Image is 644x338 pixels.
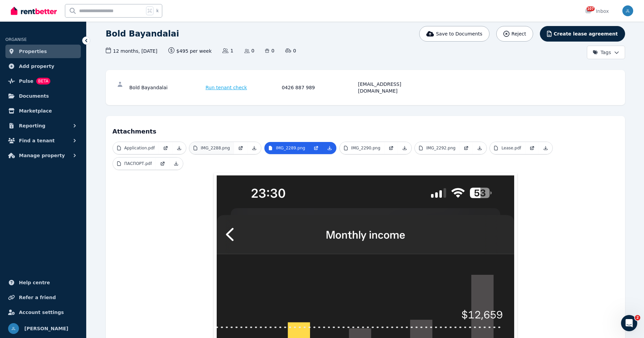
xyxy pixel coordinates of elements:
[124,161,152,166] p: ПАСПОРТ.pdf
[309,142,323,154] a: Open in new Tab
[473,142,486,154] a: Download Attachment
[593,49,611,56] span: Tags
[635,315,640,320] span: 2
[459,142,473,154] a: Open in new Tab
[264,142,309,154] a: IMG_2289.png
[540,26,625,42] button: Create lease agreement
[398,142,411,154] a: Download Attachment
[5,134,81,147] button: Find a tenant
[19,293,56,301] span: Refer a friend
[19,151,65,160] span: Manage property
[5,149,81,162] button: Manage property
[436,30,482,37] span: Save to Documents
[19,107,52,115] span: Marketplace
[36,78,50,84] span: BETA
[19,62,54,70] span: Add property
[265,47,274,54] span: 0
[168,47,212,54] span: $495 per week
[621,315,637,331] iframe: Intercom live chat
[113,158,156,170] a: ПАСПОРТ.pdf
[156,158,169,170] a: Open in new Tab
[622,5,633,16] img: Joanne Lau
[490,142,525,154] a: Lease.pdf
[415,142,459,154] a: IMG_2292.png
[501,145,521,151] p: Lease.pdf
[587,46,625,59] button: Tags
[247,142,261,154] a: Download Attachment
[129,81,204,94] div: Bold Bayandalai
[106,47,158,54] span: 12 months , [DATE]
[496,26,533,42] button: Reject
[5,104,81,118] a: Marketplace
[24,324,68,333] span: [PERSON_NAME]
[19,137,55,145] span: Find a tenant
[554,30,618,37] span: Create lease agreement
[5,291,81,304] a: Refer a friend
[106,28,179,39] h1: Bold Bayandalai
[358,81,432,94] div: [EMAIL_ADDRESS][DOMAIN_NAME]
[585,8,609,15] div: Inbox
[113,142,159,154] a: Application.pdf
[206,84,247,91] span: Run tenant check
[156,8,159,14] span: k
[511,30,526,37] span: Reject
[169,158,183,170] a: Download Attachment
[351,145,380,151] p: IMG_2290.png
[113,123,618,136] h4: Attachments
[8,323,19,334] img: Joanne Lau
[587,6,595,11] span: 107
[19,77,33,85] span: Pulse
[5,74,81,88] a: PulseBETA
[19,92,49,100] span: Documents
[19,47,47,55] span: Properties
[5,37,27,42] span: ORGANISE
[426,145,455,151] p: IMG_2292.png
[244,47,255,54] span: 0
[5,89,81,103] a: Documents
[189,142,234,154] a: IMG_2288.png
[124,145,155,151] p: Application.pdf
[5,119,81,132] button: Reporting
[5,45,81,58] a: Properties
[5,276,81,289] a: Help centre
[19,122,45,130] span: Reporting
[172,142,186,154] a: Download Attachment
[5,59,81,73] a: Add property
[234,142,247,154] a: Open in new Tab
[19,279,50,287] span: Help centre
[340,142,384,154] a: IMG_2290.png
[282,81,356,94] div: 0426 887 989
[19,308,64,316] span: Account settings
[419,26,490,42] button: Save to Documents
[5,306,81,319] a: Account settings
[201,145,230,151] p: IMG_2288.png
[222,47,233,54] span: 1
[384,142,398,154] a: Open in new Tab
[11,6,57,16] img: RentBetter
[323,142,336,154] a: Download Attachment
[276,145,305,151] p: IMG_2289.png
[525,142,539,154] a: Open in new Tab
[285,47,296,54] span: 0
[539,142,552,154] a: Download Attachment
[159,142,172,154] a: Open in new Tab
